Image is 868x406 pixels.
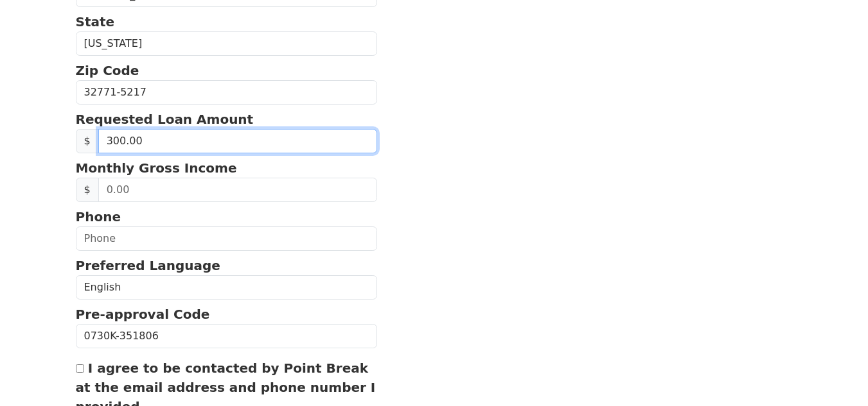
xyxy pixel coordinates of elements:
span: $ [76,178,99,202]
input: Phone [76,226,378,251]
strong: Zip Code [76,63,139,78]
input: Pre-approval Code [76,324,378,348]
p: Monthly Gross Income [76,158,378,178]
input: Zip Code [76,80,378,105]
span: $ [76,129,99,153]
input: 0.00 [98,129,378,153]
strong: State [76,14,115,30]
strong: Pre-approval Code [76,307,210,322]
strong: Requested Loan Amount [76,112,254,127]
input: 0.00 [98,178,378,202]
strong: Phone [76,209,121,224]
strong: Preferred Language [76,258,220,273]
